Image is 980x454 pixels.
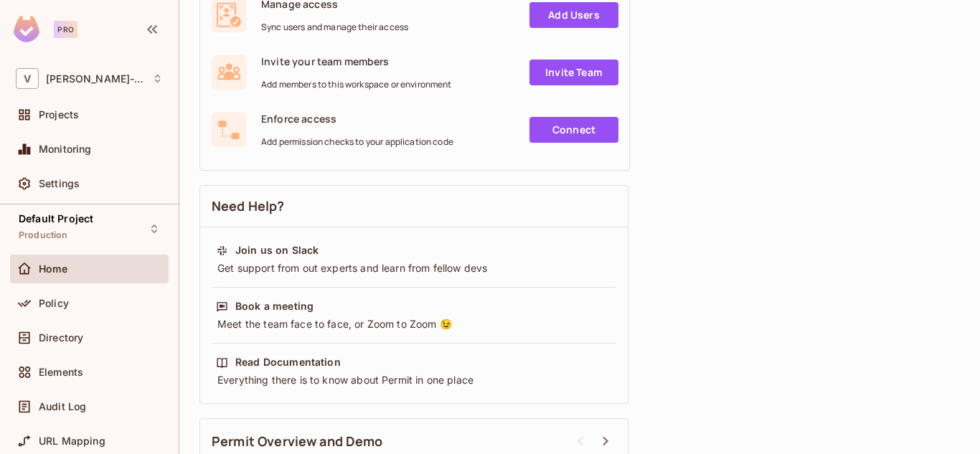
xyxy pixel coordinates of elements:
[216,373,612,387] div: Everything there is to know about Permit in one place
[261,136,453,148] span: Add permission checks to your application code
[235,243,319,257] div: Join us on Slack
[216,317,612,331] div: Meet the team face to face, or Zoom to Zoom 😉
[14,16,39,42] img: SReyMgAAAABJRU5ErkJggg==
[212,197,285,215] span: Need Help?
[261,22,408,33] span: Sync users and manage their access
[529,117,618,143] a: Connect
[212,432,383,450] span: Permit Overview and Demo
[39,435,105,447] span: URL Mapping
[39,143,92,155] span: Monitoring
[261,55,452,68] span: Invite your team members
[261,79,452,90] span: Add members to this workspace or environment
[216,261,612,275] div: Get support from out experts and learn from fellow devs
[19,230,68,241] span: Production
[46,73,145,85] span: Workspace: Venkatraman-421
[529,60,618,85] a: Invite Team
[235,299,314,313] div: Book a meeting
[39,178,80,189] span: Settings
[39,109,79,120] span: Projects
[16,68,39,89] span: V
[235,355,341,369] div: Read Documentation
[39,332,83,344] span: Directory
[39,366,83,378] span: Elements
[261,112,453,126] span: Enforce access
[54,21,77,38] div: Pro
[39,401,86,412] span: Audit Log
[39,263,68,275] span: Home
[39,298,69,309] span: Policy
[529,2,618,28] a: Add Users
[19,213,93,224] span: Default Project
